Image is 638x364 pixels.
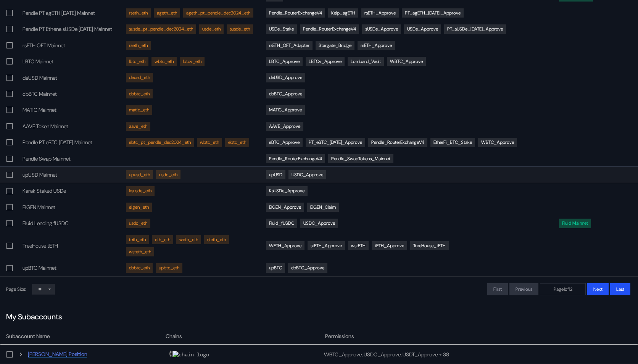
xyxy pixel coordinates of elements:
div: Stargate_Bridge [319,43,351,48]
div: usde_eth [202,26,221,32]
div: Pendle_SwapTokens_Mainnet [331,156,390,161]
div: cbbtc_eth [129,91,150,97]
span: rsETH OFT Mainnet [23,42,65,49]
td: Chains [159,332,319,341]
div: susde_pt_pendle_dec2024_eth [129,26,193,32]
div: EIGEN_Approve [269,205,301,210]
div: EIGEN_Claim [310,205,336,210]
div: wbtc_eth [155,59,174,64]
span: WBTC_Approve, USDC_Approve, USDT_Approve + 38 [324,351,449,358]
div: rseth_eth [129,10,148,16]
div: weth_eth [179,237,198,242]
span: upUSD Mainnet [23,171,57,178]
span: Next [593,286,603,292]
div: Kelp_agETH [331,10,355,16]
img: chain logo [168,350,174,357]
div: AAVE_Approve [269,124,300,129]
div: rsETH_Approve [361,43,392,48]
span: TreeHouse tETH [23,242,58,249]
span: LBTC Mainnet [23,58,53,65]
div: USDC_Approve [292,172,323,177]
span: Page 1 of 12 [554,286,572,292]
div: lbtcv_eth [183,59,201,64]
div: wbtc_eth [200,140,219,145]
span: upBTC Mainnet [23,264,56,271]
div: USDe_Stake [269,26,294,32]
div: PT_eBTC_[DATE]_Approve [309,140,362,145]
div: cbbtc_eth [129,265,150,271]
span: Pendle Swap Mainnet [23,155,71,162]
div: susde_eth [230,26,250,32]
div: Page Size: [6,286,26,292]
span: deUSD Mainnet [23,74,57,81]
div: Fluid_fUSDC [269,221,294,226]
div: stETH_Approve [311,243,342,248]
div: ageth_eth [157,10,177,16]
span: Pendle PT Ethena sUSDe [DATE] Mainnet [23,26,112,32]
div: WBTC_Approve [481,140,514,145]
span: cbBTC Mainnet [23,90,57,97]
div: wstETH [351,243,366,248]
div: wsteth_eth [129,249,151,254]
div: sUSDe_Approve [365,26,398,32]
div: upbtc_eth [159,265,179,271]
td: Permissions [319,332,478,341]
div: MATIC_Approve [269,107,302,113]
div: PT_sUSDe_[DATE]_Approve [447,26,503,32]
div: matic_eth [129,107,149,113]
div: cbBTC_Approve [291,265,324,271]
div: TreeHouse_tETH [413,243,446,248]
div: Pendle_RouterExchangeV4 [269,156,322,161]
div: aave_eth [129,124,147,129]
a: [PERSON_NAME] Position [28,351,87,358]
div: upUSD [269,172,282,177]
div: cbBTC_Approve [269,91,302,97]
div: teth_eth [129,237,146,242]
div: eth_eth [155,237,170,242]
div: lbtc_eth [129,59,145,64]
div: ebtc_eth [228,140,246,145]
div: Pendle_RouterExchangeV4 [303,26,356,32]
div: Lombard_Vault [351,59,381,64]
span: Last [616,286,624,292]
div: deusd_eth [129,75,150,80]
div: tETH_Approve [375,243,404,248]
div: EtherFi_BTC_Stake [433,140,472,145]
div: Pendle_RouterExchangeV4 [371,140,424,145]
div: deUSD_Approve [269,75,302,80]
div: USDe_Approve [407,26,438,32]
img: chain logo [172,351,209,358]
div: steth_eth [207,237,226,242]
button: First [487,283,508,295]
div: LBTCv_Approve [309,59,342,64]
div: My Subaccounts [6,312,62,322]
div: ageth_pt_pendle_dec2024_eth [186,10,250,16]
span: Karak Staked USDe [23,187,66,194]
div: ebtc_pt_pendle_dec2024_eth [129,140,191,145]
div: upusd_eth [129,172,150,177]
span: AAVE Token Mainnet [23,123,68,130]
span: MATIC Mainnet [23,106,56,113]
span: Pendle PT eBTC [DATE] Mainnet [23,139,92,146]
div: rsETH_Approve [364,10,396,16]
div: WBTC_Approve [390,59,423,64]
button: Previous [509,283,538,295]
div: KsUSDe_Approve [269,188,304,193]
div: eBTC_Approve [269,140,300,145]
div: PT_agETH_[DATE]_Approve [405,10,461,16]
button: Next [587,283,609,295]
span: Fluid Lending fUSDC [23,220,69,227]
div: USDC_Approve [303,221,335,226]
div: rsETH_OFT_Adapter [269,43,309,48]
div: ksusde_eth [129,188,151,193]
span: First [493,286,502,292]
span: Pendle PT agETH [DATE] Mainnet [23,10,95,16]
div: upBTC [269,265,282,271]
span: Previous [516,286,532,292]
div: Pendle_RouterExchangeV4 [269,10,322,16]
div: eigen_eth [129,205,149,210]
div: LBTC_Approve [269,59,300,64]
button: Last [610,283,630,295]
div: usdc_eth [129,221,147,226]
div: usdc_eth [159,172,177,177]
